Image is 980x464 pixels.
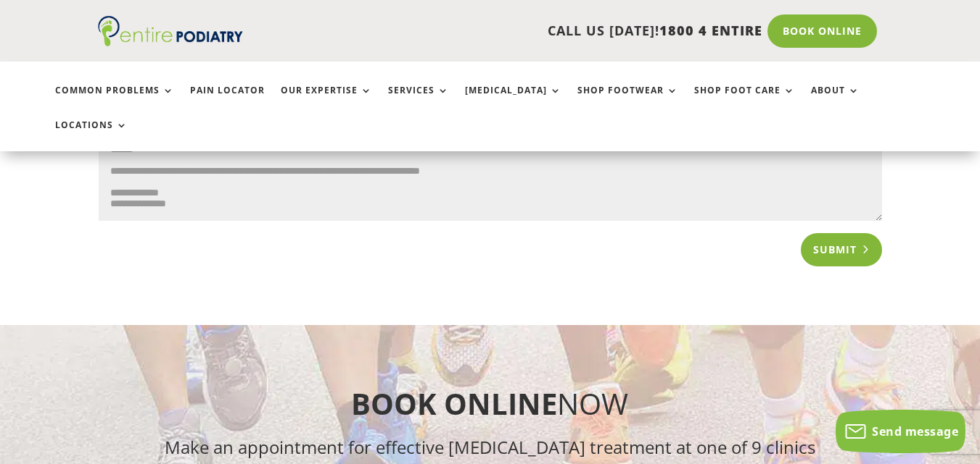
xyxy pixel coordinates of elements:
[157,384,823,431] h2: Now
[811,85,860,117] a: About
[190,85,265,117] a: Pain Locator
[694,85,795,117] a: Shop Foot Care
[659,22,762,39] span: 1800 4 ENTIRE
[281,85,372,117] a: Our Expertise
[872,423,958,439] span: Send message
[801,233,882,266] button: Submit
[351,384,557,423] strong: Book Online
[465,85,561,117] a: [MEDICAL_DATA]
[276,22,762,41] p: CALL US [DATE]!
[55,120,128,151] a: Locations
[388,85,449,117] a: Services
[577,85,678,117] a: Shop Footwear
[767,14,877,48] a: Book Online
[98,35,243,49] a: Entire Podiatry
[836,410,965,453] button: Send message
[55,85,174,117] a: Common Problems
[98,16,243,46] img: logo (1)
